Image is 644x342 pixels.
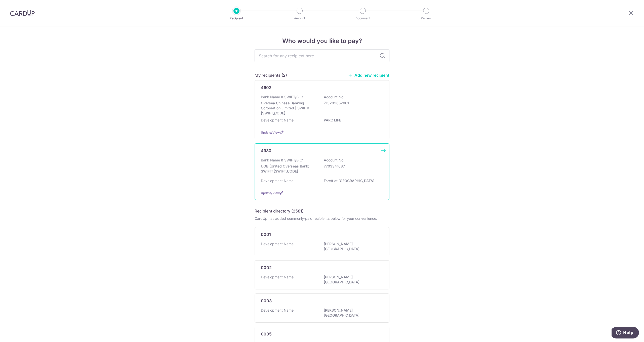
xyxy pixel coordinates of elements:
p: Recipient [218,16,255,21]
input: Search for any recipient here [255,50,389,62]
p: Bank Name & SWIFT/BIC: [261,95,303,100]
p: 0003 [261,298,272,304]
p: Oversea Chinese Banking Corporation Limited | SWIFT: [SWIFT_CODE] [261,101,317,116]
p: UOB (United Overseas Bank) | SWIFT: [SWIFT_CODE] [261,164,317,174]
p: Amount [281,16,318,21]
p: Account No: [324,158,344,163]
p: Development Name: [261,241,295,246]
p: Development Name: [261,118,295,123]
p: Bank Name & SWIFT/BIC: [261,158,303,163]
p: 0002 [261,265,272,271]
p: [PERSON_NAME][GEOGRAPHIC_DATA] [324,275,380,285]
iframe: Opens a widget where you can find more information [612,327,639,339]
p: PARC LIFE [324,118,380,123]
p: 713293652001 [324,101,380,106]
p: Development Name: [261,178,295,183]
a: Update/View [261,131,280,134]
a: Update/View [261,191,280,195]
p: [PERSON_NAME][GEOGRAPHIC_DATA] [324,308,380,318]
p: Review [408,16,445,21]
p: 4602 [261,84,271,91]
h5: My recipients (2) [255,72,287,78]
p: 7703341687 [324,164,380,169]
p: 0005 [261,331,272,337]
img: CardUp [10,10,35,16]
p: 0001 [261,231,271,237]
a: Add new recipient [348,73,389,78]
p: [PERSON_NAME][GEOGRAPHIC_DATA] [324,241,380,251]
p: Development Name: [261,275,295,280]
p: Account No: [324,95,344,100]
p: Development Name: [261,308,295,313]
div: CardUp has added commonly-paid recipients below for your convenience. [255,216,389,221]
p: Forett at [GEOGRAPHIC_DATA] [324,178,380,183]
h4: Who would you like to pay? [255,36,389,46]
h5: Recipient directory (2581) [255,208,304,214]
p: 4930 [261,148,271,154]
p: Document [344,16,381,21]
